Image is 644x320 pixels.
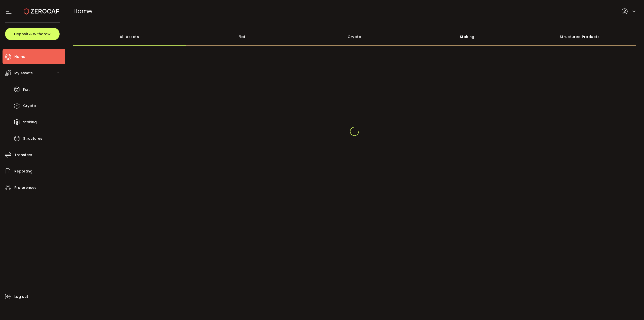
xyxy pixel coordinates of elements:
[23,102,36,110] span: Crypto
[73,28,186,46] div: All Assets
[411,28,524,46] div: Staking
[14,69,33,77] span: My Assets
[14,53,25,60] span: Home
[524,28,636,46] div: Structured Products
[23,86,30,93] span: Fiat
[14,151,32,159] span: Transfers
[73,7,92,16] span: Home
[14,32,51,36] span: Deposit & Withdraw
[14,168,32,175] span: Reporting
[23,135,42,142] span: Structures
[5,28,60,40] button: Deposit & Withdraw
[23,119,37,126] span: Staking
[14,184,36,191] span: Preferences
[14,293,28,300] span: Log out
[186,28,298,46] div: Fiat
[298,28,411,46] div: Crypto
